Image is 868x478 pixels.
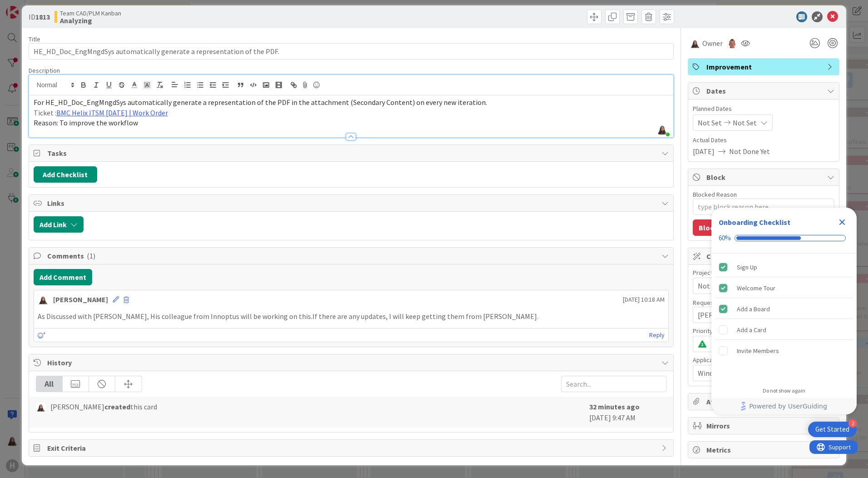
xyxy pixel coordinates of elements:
[29,43,674,60] input: type card name here...
[53,294,108,305] div: [PERSON_NAME]
[34,216,84,233] button: Add Link
[589,401,666,423] div: [DATE] 9:47 AM
[729,146,770,157] span: Not Done Yet
[56,108,168,117] a: BMC Helix ITSM [DATE] | Work Order
[589,402,640,411] b: 32 minutes ago
[29,11,50,22] span: ID
[693,104,834,114] span: Planned Dates
[36,376,63,392] div: All
[693,328,834,334] div: Priority
[19,1,41,12] span: Support
[104,402,130,411] b: created
[561,376,666,392] input: Search...
[34,118,138,127] span: Reason: To improve the workflow
[727,38,737,48] img: TJ
[706,172,823,183] span: Block
[715,341,853,361] div: Invite Members is incomplete.
[47,443,657,453] span: Exit Criteria
[34,108,669,118] p: Ticket :
[87,251,95,260] span: ( 1 )
[763,387,805,394] div: Do not show again
[711,208,857,414] div: Checklist Container
[706,420,823,431] span: Mirrors
[698,279,814,292] span: Not Set
[38,311,665,322] p: As Discussed with [PERSON_NAME], His colleague from Innoptus will be working on this.If there are...
[733,117,757,128] span: Not Set
[623,295,665,304] span: [DATE] 10:18 AM
[715,278,853,298] div: Welcome Tour is complete.
[715,299,853,319] div: Add a Board is complete.
[848,419,857,428] div: 2
[47,250,657,261] span: Comments
[35,12,50,21] b: 1813
[702,38,723,49] span: Owner
[36,402,46,412] img: KM
[698,117,722,128] span: Not Set
[34,269,92,285] button: Add Comment
[47,148,657,159] span: Tasks
[706,444,823,455] span: Metrics
[47,198,657,209] span: Links
[711,398,857,414] div: Footer
[711,254,857,381] div: Checklist items
[693,269,834,276] div: Project
[737,262,757,273] div: Sign Up
[656,123,669,135] img: DgKIAU5DK9CW91CGzAAdOQy4yew5ohpQ.jpeg
[706,396,823,407] span: Attachments
[706,251,823,262] span: Custom Fields
[815,425,849,434] div: Get Started
[690,38,700,49] img: KM
[34,98,487,107] span: For HE_HD_Doc_EngMngdSys automatically generate a representation of the PDF in the attachment (Se...
[698,368,819,378] span: Windchill
[715,257,853,277] div: Sign Up is complete.
[835,215,849,229] div: Close Checklist
[808,422,857,437] div: Open Get Started checklist, remaining modules: 2
[737,304,770,314] div: Add a Board
[38,294,49,305] img: KM
[693,146,715,157] span: [DATE]
[749,401,827,412] span: Powered by UserGuiding
[34,166,97,183] button: Add Checklist
[719,234,731,242] div: 60%
[719,217,790,228] div: Onboarding Checklist
[706,61,823,72] span: Improvement
[693,299,722,307] label: Requester
[737,324,766,335] div: Add a Card
[60,10,121,17] span: Team CAD/PLM Kanban
[715,320,853,340] div: Add a Card is incomplete.
[60,17,121,24] b: Analyzing
[693,135,834,145] span: Actual Dates
[693,219,724,236] button: Block
[47,357,657,368] span: History
[50,401,157,412] span: [PERSON_NAME] this card
[706,85,823,96] span: Dates
[649,329,665,341] a: Reply
[693,357,834,363] div: Application (CAD/PLM)
[29,35,40,43] label: Title
[737,345,779,356] div: Invite Members
[29,66,60,75] span: Description
[693,190,737,199] label: Blocked Reason
[719,234,849,242] div: Checklist progress: 60%
[716,398,852,414] a: Powered by UserGuiding
[737,283,775,294] div: Welcome Tour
